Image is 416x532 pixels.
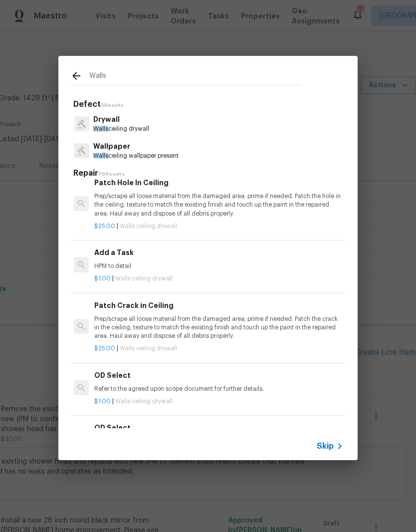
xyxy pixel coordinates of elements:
span: 76 Results [98,172,125,177]
p: ceiling drywall [93,125,149,133]
p: | [94,274,342,283]
p: ceiling wallpaper present [93,152,179,160]
span: Walls ceiling drywall [115,398,173,404]
span: $1.00 [94,275,111,281]
p: Prep/scrape all loose material from the damaged area; prime if needed. Patch the crack in the cei... [94,315,342,340]
p: Prep/scrape all loose material from the damaged area; prime if needed. Patch the hole in the ceil... [94,192,342,218]
p: | [94,222,342,231]
span: Walls [93,126,108,132]
h6: Patch Hole In Ceiling [94,177,342,188]
span: Skip [317,441,334,451]
h6: Patch Crack in Ceiling [94,300,342,311]
span: 2 Results [101,103,124,108]
input: Search issues or repairs [89,70,301,85]
span: Walls ceiling drywall [115,275,173,281]
h6: OD Select [94,370,342,381]
h6: OD Select [94,422,342,433]
p: | [94,344,342,353]
h5: Defect [73,99,346,110]
p: HPM to detail [94,262,342,270]
h5: Repair [73,168,346,179]
span: Walls ceiling drywall [120,345,177,351]
span: $25.00 [94,345,115,351]
span: Walls [93,153,108,159]
span: Walls ceiling drywall [120,223,177,229]
p: Refer to the agreed upon scope document for further details. [94,385,342,393]
h6: Add a Task [94,247,342,258]
p: Drywall [93,114,149,125]
p: | [94,397,342,406]
span: $1.00 [94,398,111,404]
span: $25.00 [94,223,115,229]
p: Wallpaper [93,141,179,152]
